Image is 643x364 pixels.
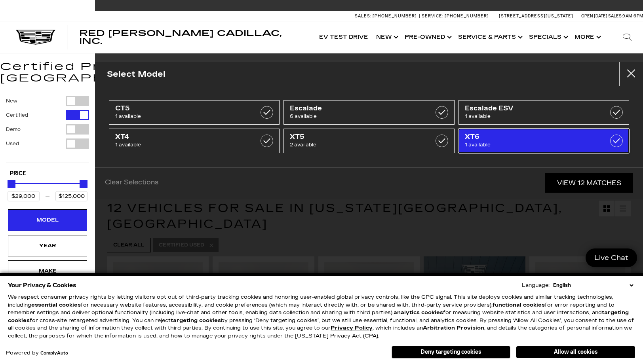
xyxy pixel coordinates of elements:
[6,97,17,105] label: New
[290,104,424,112] span: Escalade
[465,133,599,141] span: XT6
[465,141,599,149] span: 1 available
[115,133,249,141] span: XT4
[109,100,280,125] a: CT51 available
[8,260,87,282] div: MakeMake
[105,178,158,188] a: Clear Selections
[465,112,599,120] span: 1 available
[372,21,401,53] a: New
[445,13,489,19] span: [PHONE_NUMBER]
[571,21,603,53] button: More
[458,100,629,125] a: Escalade ESV1 available
[6,96,89,163] div: Filter by Vehicle Type
[283,129,454,153] a: XT52 available
[80,180,88,188] div: Maximum Price
[6,125,21,133] label: Demo
[8,280,76,291] span: Your Privacy & Cookies
[394,309,443,316] strong: analytics cookies
[8,180,15,188] div: Minimum Price
[171,317,221,324] strong: targeting cookies
[465,104,599,112] span: Escalade ESV
[586,248,637,267] a: Live Chat
[28,241,67,250] div: Year
[290,112,424,120] span: 6 available
[516,346,635,358] button: Allow all cookies
[373,13,417,19] span: [PHONE_NUMBER]
[392,346,510,358] button: Deny targeting cookies
[401,21,454,53] a: Pre-Owned
[6,351,68,356] div: Powered by
[109,129,280,153] a: XT41 available
[8,191,40,201] input: Minimum
[79,28,282,46] span: Red [PERSON_NAME] Cadillac, Inc.
[79,29,307,45] a: Red [PERSON_NAME] Cadillac, Inc.
[355,13,371,19] span: Sales:
[331,325,373,331] a: Privacy Policy
[115,112,249,120] span: 1 available
[10,170,85,177] h5: Price
[590,253,632,262] span: Live Chat
[55,191,88,201] input: Maximum
[551,281,635,289] select: Language Select
[419,14,491,18] a: Service: [PHONE_NUMBER]
[493,302,545,308] strong: functional cookies
[545,173,633,193] a: View 12 Matches
[28,267,67,275] div: Make
[423,325,484,331] strong: Arbitration Provision
[8,209,87,231] div: ModelModel
[40,351,68,356] a: ComplyAuto
[28,216,67,224] div: Model
[115,104,249,112] span: CT5
[290,141,424,149] span: 2 available
[499,13,573,19] a: [STREET_ADDRESS][US_STATE]
[283,100,454,125] a: Escalade6 available
[107,68,166,81] h2: Select Model
[422,13,443,19] span: Service:
[622,13,643,19] span: 9 AM-6 PM
[16,30,55,45] img: Cadillac Dark Logo with Cadillac White Text
[290,133,424,141] span: XT5
[608,13,622,19] span: Sales:
[581,13,607,19] span: Open [DATE]
[522,283,550,288] div: Language:
[525,21,571,53] a: Specials
[619,62,643,86] button: close
[454,21,525,53] a: Service & Parts
[8,235,87,256] div: YearYear
[8,177,88,201] div: Price
[31,302,81,308] strong: essential cookies
[355,14,419,18] a: Sales: [PHONE_NUMBER]
[6,111,28,119] label: Certified
[8,294,635,340] p: We respect consumer privacy rights by letting visitors opt out of third-party tracking cookies an...
[6,140,19,148] label: Used
[315,21,372,53] a: EV Test Drive
[458,129,629,153] a: XT61 available
[8,309,629,324] strong: targeting cookies
[115,141,249,149] span: 1 available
